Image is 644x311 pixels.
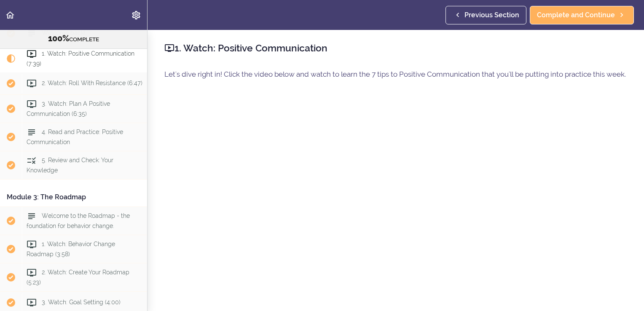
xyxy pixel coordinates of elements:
[164,70,626,78] span: Let's dive right in! Click the video below and watch to learn the 7 tips to Positive Communicatio...
[445,6,526,24] a: Previous Section
[537,10,615,20] span: Complete and Continue
[48,33,69,43] span: 100%
[11,33,137,44] div: COMPLETE
[27,100,110,117] span: 3. Watch: Plan A Positive Communication (6:35)
[5,10,15,20] svg: Back to course curriculum
[164,41,627,55] h2: 1. Watch: Positive Communication
[42,299,121,306] span: 3. Watch: Goal Setting (4:00)
[530,6,634,24] a: Complete and Continue
[27,50,134,67] span: 1. Watch: Positive Communication (7:39)
[42,80,142,86] span: 2. Watch: Roll With Resistance (6:47)
[27,157,113,173] span: 5. Review and Check: Your Knowledge
[27,269,129,285] span: 2. Watch: Create Your Roadmap (5:23)
[131,10,141,20] svg: Settings Menu
[27,212,130,229] span: Welcome to the Roadmap - the foundation for behavior change.
[27,129,123,145] span: 4. Read and Practice: Positive Communication
[464,10,519,20] span: Previous Section
[27,241,115,257] span: 1. Watch: Behavior Change Roadmap (3:58)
